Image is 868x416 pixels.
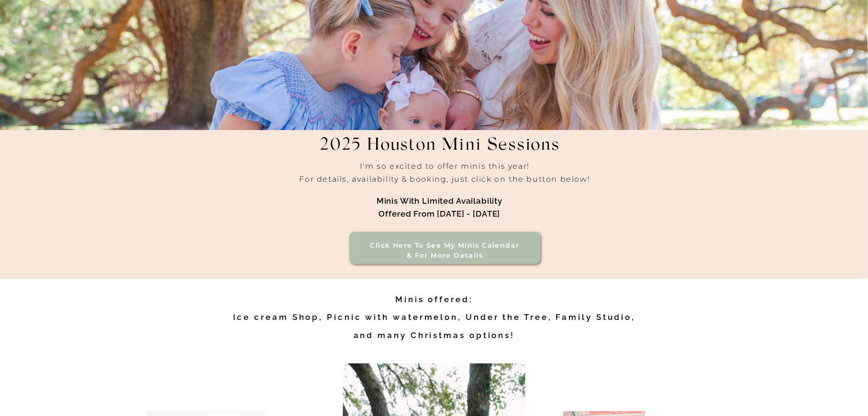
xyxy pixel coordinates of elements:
h2: I'm so excited to offer minis this year! For details, availability & booking, just click on the b... [211,160,679,204]
a: Click here to see my minis calendar& for more details [363,241,526,261]
h3: Click here to see my minis calendar & for more details [363,241,526,261]
h1: Minis with limited availability offered from [DATE] - [DATE] [306,195,573,221]
h1: 2025 Houston Mini Sessions [292,136,587,167]
h2: Minis offered: Ice cream Shop, Picnic with watermelon, Under the Tree, Family Studio, and many Ch... [223,291,645,350]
